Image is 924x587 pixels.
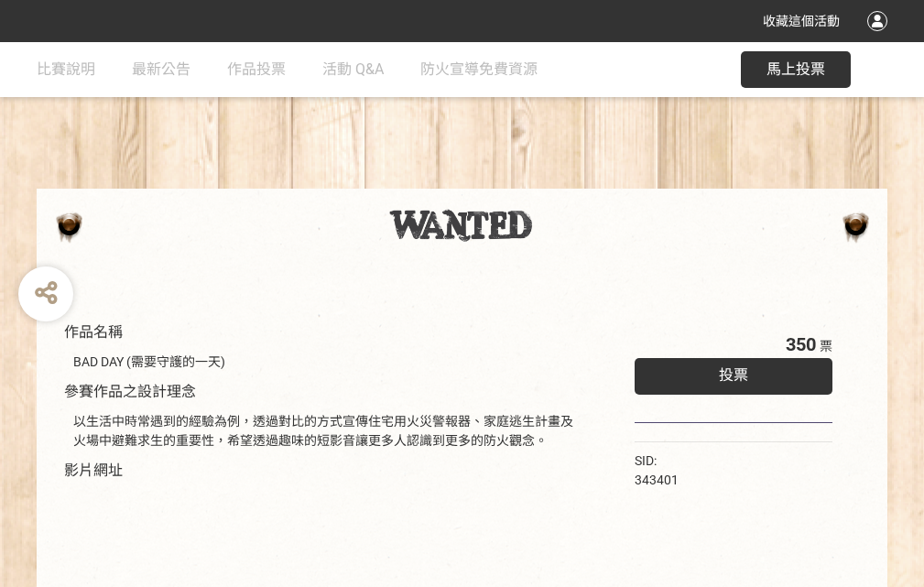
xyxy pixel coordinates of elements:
span: 最新公告 [132,60,190,78]
span: 防火宣導免費資源 [420,60,538,78]
a: 防火宣導免費資源 [420,42,538,97]
span: 票 [820,339,832,353]
a: 比賽說明 [37,42,95,97]
span: 作品名稱 [64,323,123,341]
span: 馬上投票 [766,60,825,78]
span: 影片網址 [64,462,123,479]
div: 以生活中時常遇到的經驗為例，透過對比的方式宣傳住宅用火災警報器、家庭逃生計畫及火場中避難求生的重要性，希望透過趣味的短影音讓更多人認識到更多的防火觀念。 [73,412,580,451]
span: 350 [786,333,816,355]
button: 馬上投票 [741,51,851,88]
div: BAD DAY (需要守護的一天) [73,353,580,372]
span: SID: 343401 [635,453,679,487]
span: 比賽說明 [37,60,95,78]
span: 活動 Q&A [322,60,384,78]
a: 活動 Q&A [322,42,384,97]
iframe: Facebook Share [683,451,775,470]
span: 作品投票 [227,60,286,78]
a: 最新公告 [132,42,190,97]
a: 作品投票 [227,42,286,97]
span: 投票 [719,366,748,384]
span: 參賽作品之設計理念 [64,383,196,400]
span: 收藏這個活動 [763,14,840,28]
